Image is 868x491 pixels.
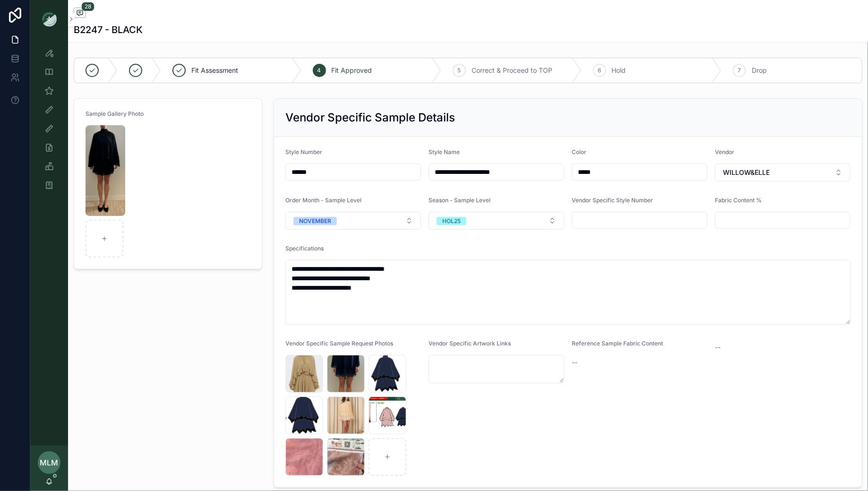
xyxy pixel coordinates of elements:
span: 6 [598,67,601,74]
span: Season - Sample Level [429,197,490,204]
span: MLM [40,457,59,468]
span: Order Month - Sample Level [285,197,361,204]
img: Screenshot-2025-08-26-at-4.22.34-PM.png [86,125,125,216]
span: Reference Sample Fabric Content [572,340,663,347]
span: Hold [612,66,626,75]
div: scrollable content [30,38,68,206]
span: 5 [458,67,461,74]
span: Vendor [715,148,734,155]
span: Vendor Specific Sample Request Photos [285,340,393,347]
span: WILLOW&ELLE [723,168,770,177]
span: Vendor Specific Artwork Links [429,340,511,347]
span: Correct & Proceed to TOP [472,66,552,75]
span: -- [572,358,577,367]
span: Fit Assessment [191,66,238,75]
span: Specifications [285,245,324,252]
span: 28 [81,2,95,11]
span: Color [572,148,586,155]
span: 4 [318,67,321,74]
span: Style Name [429,148,460,155]
h1: B2247 - BLACK [74,23,143,36]
div: NOVEMBER [299,217,331,225]
button: Select Button [285,212,421,230]
span: Fit Approved [332,66,372,75]
div: HOL25 [442,217,461,225]
span: Vendor Specific Style Number [572,197,653,204]
span: 7 [738,67,741,74]
button: 28 [74,8,86,19]
img: App logo [42,11,57,26]
span: -- [715,343,721,352]
button: Select Button [715,164,851,181]
span: Fabric Content % [715,197,762,204]
span: Sample Gallery Photo [86,110,144,117]
h2: Vendor Specific Sample Details [285,110,455,125]
span: Drop [752,66,767,75]
button: Select Button [429,212,564,230]
span: Style Number [285,148,322,155]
